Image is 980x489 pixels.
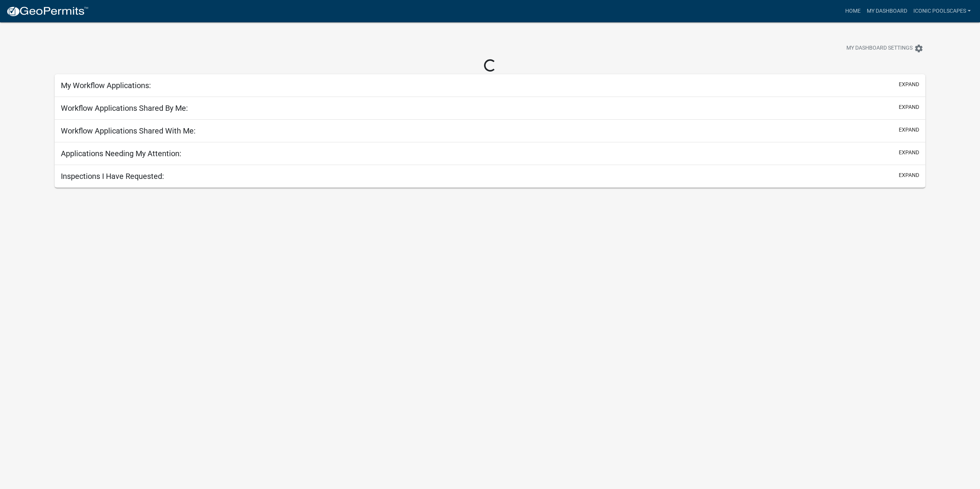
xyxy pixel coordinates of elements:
button: expand [899,103,919,111]
a: Home [842,4,864,18]
i: settings [914,44,923,53]
h5: Applications Needing My Attention: [61,149,181,158]
button: expand [899,80,919,88]
button: expand [899,171,919,179]
button: expand [899,149,919,157]
button: expand [899,126,919,134]
h5: Workflow Applications Shared By Me: [61,103,188,113]
h5: Workflow Applications Shared With Me: [61,126,196,135]
button: My Dashboard Settingssettings [840,41,930,56]
h5: Inspections I Have Requested: [61,172,164,181]
a: Iconic Poolscapes [910,4,974,18]
a: My Dashboard [864,4,910,18]
span: My Dashboard Settings [846,44,913,53]
h5: My Workflow Applications: [61,81,151,90]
